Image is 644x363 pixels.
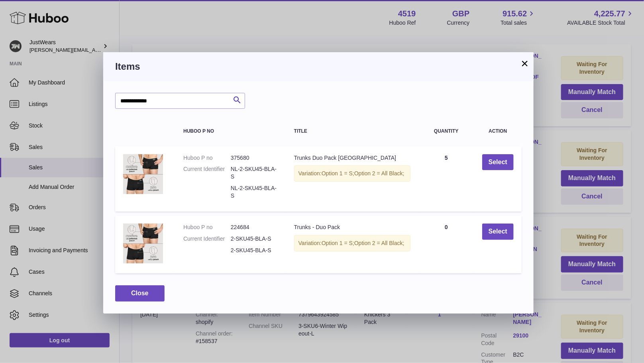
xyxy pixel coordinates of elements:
span: Close [131,290,149,296]
div: Variation: [294,235,410,251]
th: Title [286,121,418,142]
img: Trunks Duo Pack Europe [123,154,163,194]
span: Option 2 = All Black; [354,240,404,246]
span: Option 1 = S; [322,170,354,177]
span: Option 2 = All Black; [354,170,404,177]
button: Select [482,154,514,171]
dt: Current Identifier [183,165,231,181]
div: Trunks - Duo Pack [294,224,410,231]
div: Variation: [294,165,410,182]
button: Close [115,285,165,302]
th: Action [474,121,522,142]
dt: Current Identifier [183,235,231,243]
th: Quantity [418,121,474,142]
dd: 2-SKU45-BLA-S [231,235,278,243]
span: Option 1 = S; [322,240,354,246]
dd: NL-2-SKU45-BLA-S [231,165,278,181]
dt: Huboo P no [183,224,231,231]
h3: Items [115,60,522,73]
button: × [520,59,530,68]
dt: Huboo P no [183,154,231,162]
dd: NL-2-SKU45-BLA-S [231,184,278,200]
button: Select [482,224,514,240]
dd: 224684 [231,224,278,231]
dd: 375680 [231,154,278,162]
td: 0 [418,216,474,273]
div: Trunks Duo Pack [GEOGRAPHIC_DATA] [294,154,410,162]
dd: 2-SKU45-BLA-S [231,247,278,254]
th: Huboo P no [175,121,286,142]
img: Trunks - Duo Pack [123,224,163,263]
td: 5 [418,146,474,212]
